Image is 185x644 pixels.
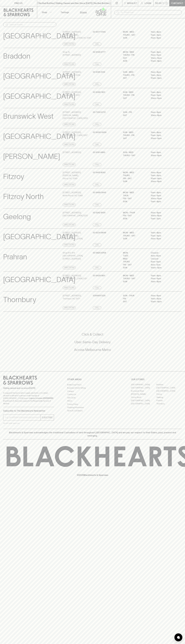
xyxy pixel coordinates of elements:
a: Call [93,63,101,66]
a: Geelong [156,396,182,399]
a: Terms & Conditions [67,409,118,412]
p: [PERSON_NAME] [3,151,60,162]
p: 11am – 9pm [151,94,175,97]
a: Call [93,103,101,106]
a: Directions [63,306,76,309]
p: Fri [123,297,147,300]
a: Privacy Policy [67,403,118,406]
a: Directions [63,183,76,186]
p: Tastings [61,11,69,14]
p: 10am – 5pm [151,266,175,269]
p: 03 9381 2129 [93,71,105,74]
p: Subscribe to The Blackhearts Newsletter [3,409,54,412]
p: Blackhearts & Sparrows acknowledges the traditional Custodians of land throughout [GEOGRAPHIC_DAT... [5,431,180,437]
p: TUES [123,254,147,257]
p: THUR [123,194,147,197]
p: 11am – 8pm [151,237,175,240]
p: [STREET_ADDRESS] , [63,151,81,154]
p: Geelong [3,211,31,222]
a: Call [93,183,101,186]
a: Fitzroy [156,393,182,396]
p: SUN [123,36,147,39]
p: $0.00 [155,2,162,5]
a: Bottle Drop FAQ's [67,383,118,386]
p: SUN [123,217,147,220]
p: Closed – [151,257,175,260]
p: 11am – 8pm [151,36,175,39]
a: Call [93,223,101,226]
p: OUR STORES [131,378,182,381]
p: [GEOGRAPHIC_DATA] [3,91,75,102]
p: Shop 15 , [STREET_ADDRESS] [63,51,81,57]
p: Shop 813-814 [GEOGRAPHIC_DATA] , [STREET_ADDRESS] [63,251,92,260]
p: [STREET_ADDRESS] , [GEOGRAPHIC_DATA] 3121 [63,274,87,280]
p: 10am – 8pm [151,59,175,63]
p: Braddon [3,51,30,62]
a: Call [93,203,101,206]
p: 11am – 9pm [151,34,175,37]
p: SUN [123,59,147,63]
p: THURS - FRI [123,94,147,97]
p: Login [145,2,151,5]
p: It is against the law to sell or supply alcohol to, or to obtain alcohol on behalf of a person un... [3,392,54,405]
p: 0 [166,2,167,4]
p: 10am – 9pm [151,137,175,140]
a: Directions [63,243,76,246]
p: THURS [123,174,147,177]
p: SUN - WED [123,131,147,134]
a: Directions [63,223,76,226]
p: 10am – 8pm [151,114,175,117]
p: WED [123,257,147,260]
p: SUN [123,200,147,203]
a: Call [93,243,101,246]
p: Sun - Thur [123,294,147,297]
strong: Liquor License #32064953 [29,397,53,399]
a: Call [93,123,101,126]
p: FRI - SAT [123,214,147,217]
p: 11am – 8pm [151,91,175,94]
a: Directions [63,163,76,166]
p: FIND US [14,2,23,5]
p: 11am – 8pm [151,191,175,194]
a: Directions [63,203,76,206]
p: SUN - FRI [123,111,147,114]
p: THURS - FRI [123,54,147,57]
p: SUBSCRIBE [42,416,53,419]
a: [GEOGRAPHIC_DATA] [131,399,156,402]
p: SUN [123,280,147,283]
p: 10am – 8pm [151,180,175,183]
a: [GEOGRAPHIC_DATA] [131,383,156,386]
p: MON - THUR [123,211,147,214]
p: 10am – 9pm [151,177,175,180]
p: SAT [123,114,147,117]
p: MON [123,251,147,254]
p: 11am – 8pm [151,274,175,277]
a: Brunswick West [131,389,156,393]
p: [GEOGRAPHIC_DATA] [3,274,75,285]
p: Stores [80,11,87,14]
p: 03 9826 8768 [93,251,106,254]
p: 11am – 8pm [151,280,175,283]
a: Directions [63,123,76,126]
p: 11am – 9pm [151,174,175,177]
p: 03 6234 8696 [93,231,106,234]
p: 10am – 8pm [151,154,175,157]
a: Call [93,83,101,86]
a: [GEOGRAPHIC_DATA] [131,402,156,405]
p: MON - WED [123,231,147,234]
p: 11am – 9pm [151,277,175,280]
p: 11am – 8pm [151,294,175,297]
p: THURS - SAT [123,277,147,280]
p: 03 9050 0659 [93,131,106,134]
p: 11am – 9pm [151,297,175,300]
p: 10am – 8pm [151,214,175,217]
p: [STREET_ADDRESS] , [GEOGRAPHIC_DATA] 3057 [63,131,88,137]
a: Directions [63,286,76,289]
p: Sat [123,300,147,303]
p: 11am – 8pm [151,171,175,174]
p: Closed – [151,251,175,254]
p: 11am – 7pm [151,217,175,220]
p: SUN [123,237,147,240]
p: [STREET_ADDRESS][PERSON_NAME] , Fitzroy VIC 3065 [63,171,92,180]
p: 11am – 8pm [151,51,175,54]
